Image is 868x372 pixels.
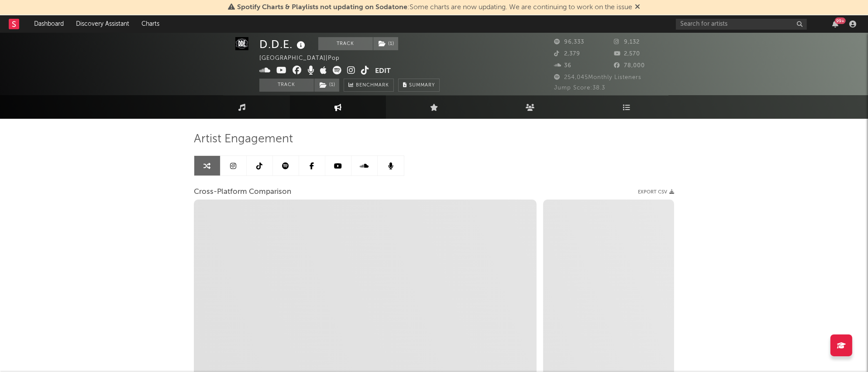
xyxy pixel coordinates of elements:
span: 36 [554,63,572,69]
span: ( 1 ) [373,37,399,50]
input: Search for artists [676,19,807,30]
span: ( 1 ) [314,79,340,92]
span: Benchmark [356,80,389,91]
span: 9,132 [614,39,640,45]
span: 2,570 [614,51,641,57]
a: Benchmark [344,79,394,92]
span: Artist Engagement [194,134,293,145]
button: Edit [375,66,391,77]
button: (1) [373,37,398,50]
span: 254,045 Monthly Listeners [554,75,641,80]
button: Export CSV [638,189,674,195]
a: Charts [135,15,165,33]
button: 99+ [832,21,838,28]
button: (1) [314,79,339,92]
a: Discovery Assistant [70,15,135,33]
div: D.D.E. [259,37,307,52]
span: 2,379 [554,51,580,57]
span: Dismiss [635,4,640,11]
span: 96,333 [554,39,584,45]
span: : Some charts are now updating. We are continuing to work on the issue [237,4,632,11]
button: Summary [398,79,440,92]
div: 99 + [835,17,846,24]
button: Track [318,37,373,50]
span: Cross-Platform Comparison [194,187,291,197]
div: [GEOGRAPHIC_DATA] | Pop [259,53,350,64]
span: Jump Score: 38.3 [554,85,605,91]
span: Spotify Charts & Playlists not updating on Sodatone [237,4,407,11]
span: Summary [409,83,435,88]
a: Dashboard [28,15,70,33]
button: Track [259,79,314,92]
span: 78,000 [614,63,645,69]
